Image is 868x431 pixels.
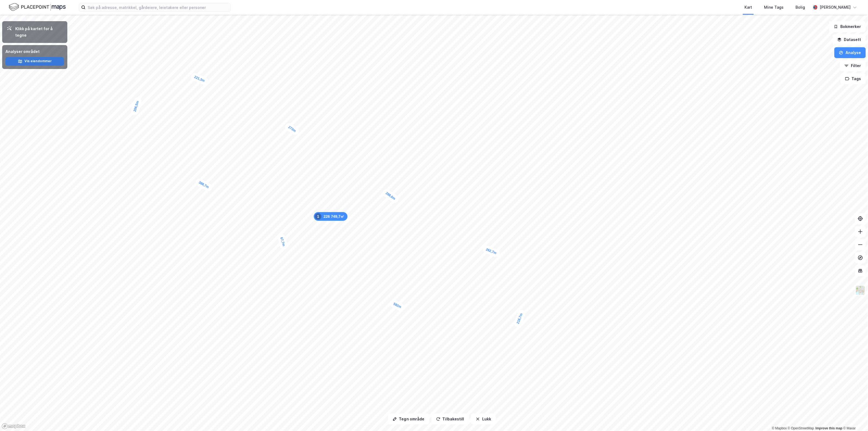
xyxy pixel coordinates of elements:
a: OpenStreetMap [788,426,814,430]
div: Map marker [482,244,501,258]
button: Bokmerker [829,21,866,32]
button: Tags [841,73,866,84]
button: Tilbakestill [431,414,469,424]
input: Søk på adresse, matrikkel, gårdeiere, leietakere eller personer [86,3,231,11]
div: Map marker [314,212,348,221]
a: Mapbox [772,426,787,430]
div: [PERSON_NAME] [820,4,851,11]
div: Map marker [381,188,400,204]
div: Analyser området [5,48,64,55]
a: Improve this map [816,426,842,430]
div: Bolig [796,4,805,11]
div: Mine Tags [764,4,784,11]
div: Map marker [277,233,289,250]
button: Tegn område [388,414,429,424]
div: Klikk på kartet for å tegne [15,26,63,39]
div: Map marker [389,299,406,312]
div: Map marker [190,72,209,86]
div: Map marker [284,122,300,136]
div: Map marker [130,97,142,116]
div: Kart [744,4,752,11]
button: Datasett [833,34,866,45]
button: Lukk [471,414,496,424]
iframe: Chat Widget [841,405,868,431]
img: logo.f888ab2527a4732fd821a326f86c7f29.svg [9,2,66,12]
button: Filter [840,60,866,71]
img: Z [855,285,866,295]
a: Mapbox homepage [2,423,26,429]
div: Map marker [513,309,526,328]
button: Analyse [834,47,866,58]
div: 1 [315,213,321,220]
button: Vis eiendommer [5,57,64,66]
div: Map marker [194,177,213,193]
